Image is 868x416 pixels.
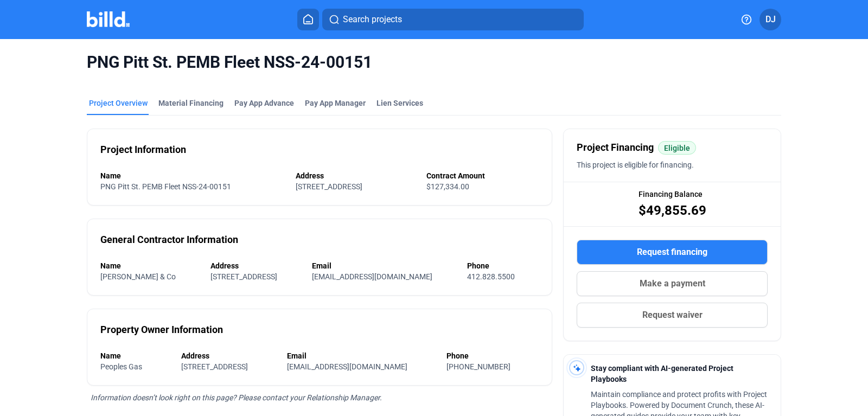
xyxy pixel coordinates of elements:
[100,260,200,271] div: Name
[322,9,584,30] button: Search projects
[87,11,130,27] img: Billd Company Logo
[296,182,362,191] span: [STREET_ADDRESS]
[91,393,382,402] span: Information doesn’t look right on this page? Please contact your Relationship Manager.
[312,272,432,281] span: [EMAIL_ADDRESS][DOMAIN_NAME]
[577,303,768,328] button: Request waiver
[446,362,510,371] span: [PHONE_NUMBER]
[642,309,703,322] span: Request waiver
[158,98,224,108] div: Material Financing
[100,142,186,157] div: Project Information
[234,98,294,108] div: Pay App Advance
[591,364,733,383] span: Stay compliant with AI-generated Project Playbooks
[100,362,142,371] span: Peoples Gas
[637,246,707,259] span: Request financing
[210,260,301,271] div: Address
[577,140,654,155] span: Project Financing
[467,272,515,281] span: 412.828.5500
[100,232,238,247] div: General Contractor Information
[577,161,694,169] span: This project is eligible for financing.
[87,52,372,73] span: PNG Pitt St. PEMB Fleet NSS-24-00151
[287,350,436,361] div: Email
[658,141,696,155] mat-chip: Eligible
[100,272,176,281] span: [PERSON_NAME] & Co
[639,202,706,219] span: $49,855.69
[210,272,277,281] span: [STREET_ADDRESS]
[287,362,407,371] span: [EMAIL_ADDRESS][DOMAIN_NAME]
[759,9,781,30] button: DJ
[100,350,170,361] div: Name
[426,170,539,181] div: Contract Amount
[312,260,456,271] div: Email
[467,260,539,271] div: Phone
[100,322,223,337] div: Property Owner Information
[296,170,416,181] div: Address
[640,277,705,290] span: Make a payment
[181,362,248,371] span: [STREET_ADDRESS]
[343,13,402,26] span: Search projects
[89,98,148,108] div: Project Overview
[181,350,276,361] div: Address
[426,182,469,191] span: $127,334.00
[577,271,768,296] button: Make a payment
[577,240,768,265] button: Request financing
[100,182,231,191] span: PNG Pitt St. PEMB Fleet NSS-24-00151
[100,170,285,181] div: Name
[639,189,703,200] span: Financing Balance
[446,350,539,361] div: Phone
[765,13,776,26] span: DJ
[376,98,423,108] div: Lien Services
[305,98,366,108] span: Pay App Manager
